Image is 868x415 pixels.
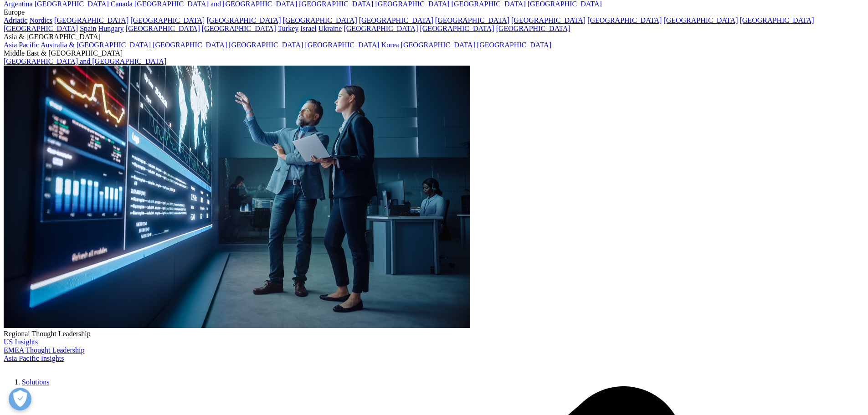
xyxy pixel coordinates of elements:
a: Australia & [GEOGRAPHIC_DATA] [41,41,151,49]
a: [GEOGRAPHIC_DATA] [130,16,205,24]
a: [GEOGRAPHIC_DATA] [283,16,357,24]
a: Ukraine [318,25,342,32]
a: Hungary [98,25,124,32]
a: Adriatic [4,16,27,24]
a: [GEOGRAPHIC_DATA] [359,16,433,24]
a: Asia Pacific [4,41,39,49]
a: [GEOGRAPHIC_DATA] [740,16,814,24]
a: [GEOGRAPHIC_DATA] and [GEOGRAPHIC_DATA] [4,57,166,65]
a: Korea [381,41,399,49]
a: [GEOGRAPHIC_DATA] [587,16,662,24]
a: [GEOGRAPHIC_DATA] [496,25,570,32]
a: [GEOGRAPHIC_DATA] [153,41,227,49]
a: [GEOGRAPHIC_DATA] [435,16,509,24]
a: Turkey [278,25,299,32]
a: [GEOGRAPHIC_DATA] [202,25,276,32]
a: [GEOGRAPHIC_DATA] [305,41,379,49]
a: [GEOGRAPHIC_DATA] [420,25,494,32]
a: Israel [300,25,317,32]
a: [GEOGRAPHIC_DATA] [4,25,78,32]
a: Asia Pacific Insights [4,354,64,362]
div: Europe [4,8,864,16]
a: EMEA Thought Leadership [4,346,84,354]
a: Nordics [29,16,52,24]
a: Solutions [22,378,49,386]
div: Middle East & [GEOGRAPHIC_DATA] [4,49,864,57]
a: [GEOGRAPHIC_DATA] [511,16,586,24]
a: [GEOGRAPHIC_DATA] [477,41,551,49]
a: [GEOGRAPHIC_DATA] [54,16,128,24]
div: Regional Thought Leadership [4,330,864,338]
img: 2093_analyzing-data-using-big-screen-display-and-laptop.png [4,66,470,328]
div: Asia & [GEOGRAPHIC_DATA] [4,33,864,41]
a: [GEOGRAPHIC_DATA] [401,41,475,49]
a: US Insights [4,338,38,346]
a: [GEOGRAPHIC_DATA] [206,16,281,24]
a: [GEOGRAPHIC_DATA] [126,25,200,32]
a: [GEOGRAPHIC_DATA] [344,25,418,32]
a: [GEOGRAPHIC_DATA] [229,41,303,49]
a: [GEOGRAPHIC_DATA] [663,16,738,24]
a: Spain [80,25,96,32]
button: Open Preferences [9,388,31,410]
